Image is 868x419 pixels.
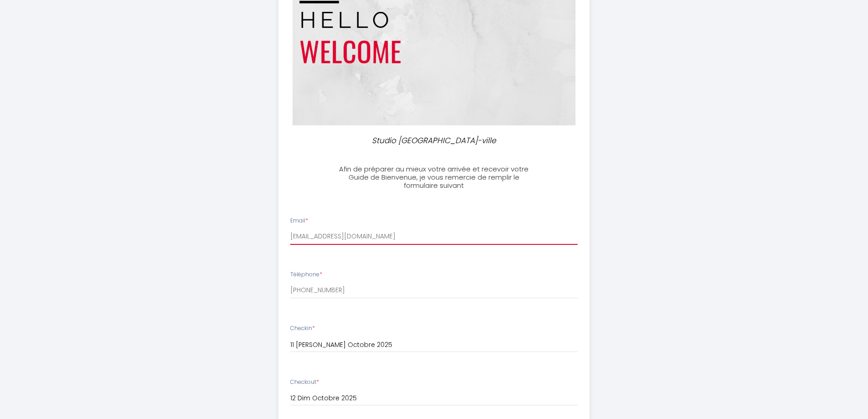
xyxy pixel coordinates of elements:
label: Checkout [290,378,319,387]
p: Studio [GEOGRAPHIC_DATA]-ville [337,134,532,147]
label: Checkin [290,324,315,333]
label: Téléphone [290,270,322,279]
h3: Afin de préparer au mieux votre arrivée et recevoir votre Guide de Bienvenue, je vous remercie de... [333,165,535,190]
label: Email [290,217,308,225]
